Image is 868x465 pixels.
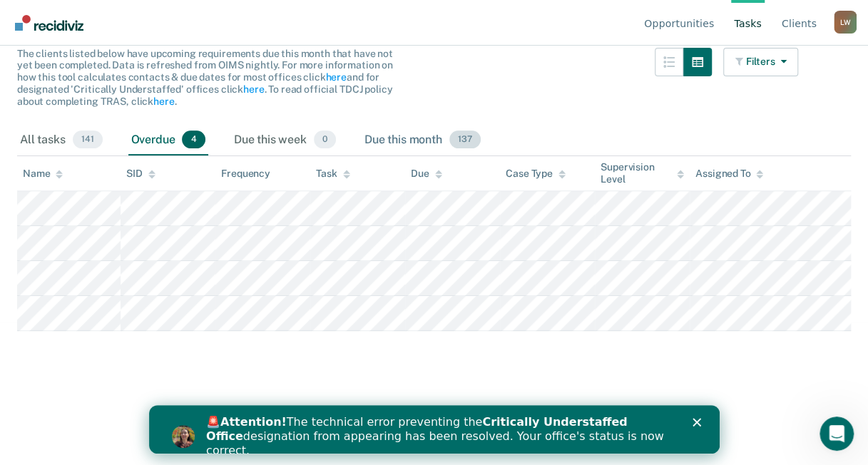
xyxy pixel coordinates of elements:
a: here [325,71,346,83]
a: here [243,83,264,95]
div: Due this month137 [362,125,484,156]
div: Name [23,168,63,180]
span: 141 [73,131,103,149]
div: Task [316,168,349,180]
div: Supervision Level [601,161,684,185]
div: Due [411,168,442,180]
div: Overdue4 [128,125,208,156]
iframe: Intercom live chat banner [149,405,720,454]
img: Recidiviz [15,15,83,31]
div: Case Type [506,168,566,180]
b: Critically Understaffed Office [57,10,479,38]
div: L W [834,11,857,34]
button: Filters [723,48,799,76]
div: Close [543,13,558,21]
button: Profile dropdown button [834,11,857,34]
iframe: Intercom live chat [820,417,854,451]
b: Attention! [71,10,138,24]
div: Due this week0 [231,125,339,156]
a: here [153,96,174,107]
span: 0 [314,131,336,149]
div: Assigned To [695,168,763,180]
span: 4 [182,131,205,149]
span: The clients listed below have upcoming requirements due this month that have not yet been complet... [17,48,393,107]
div: SID [126,168,155,180]
div: Frequency [221,168,270,180]
div: 🚨 The technical error preventing the designation from appearing has been resolved. Your office's ... [57,10,525,53]
span: 137 [449,131,481,149]
div: All tasks141 [17,125,106,156]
